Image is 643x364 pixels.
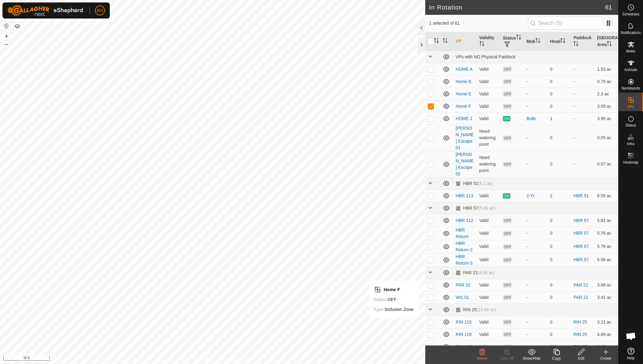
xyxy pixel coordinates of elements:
a: PAR 21 [573,282,588,287]
div: - [526,78,545,85]
td: 5.81 ac [595,214,618,227]
td: Valid [477,279,500,291]
span: (4.08 ac) [478,270,495,275]
td: Need watering point [477,151,500,177]
a: HBR 57 [573,257,589,262]
button: – [3,40,10,48]
p-sorticon: Activate to sort [434,39,439,44]
h2: In Rotation [429,4,605,11]
span: OFF [503,295,512,300]
span: 61 [605,3,612,12]
td: 0 [547,100,571,112]
a: HBR 112 [456,218,473,223]
td: Valid [477,63,500,75]
td: 6.05 ac [595,190,618,202]
td: Valid [477,227,500,240]
a: HBR 51 [573,193,589,198]
td: 2 [547,190,571,202]
td: 0 [547,227,571,240]
span: OFF [503,332,512,337]
span: OFF [503,79,512,84]
div: - [526,66,545,73]
td: 5.76 ac [595,240,618,253]
p-sorticon: Activate to sort [443,39,448,44]
td: 0 [547,279,571,291]
td: 0 [547,341,571,353]
td: Valid [477,100,500,112]
a: [PERSON_NAME] Escape 01 [456,126,474,150]
a: Home F [456,104,471,109]
label: Status: [374,297,388,302]
td: Valid [477,190,500,202]
a: PAR 21 [573,295,588,300]
span: OFF [503,218,512,223]
div: - [526,91,545,97]
td: 3.09 ac [595,100,618,112]
label: Type: [374,307,384,312]
td: - [571,112,594,125]
td: 3.21 ac [595,316,618,328]
div: - [526,103,545,110]
span: ON [503,116,510,121]
a: HBR 113 [456,193,473,198]
td: Valid [477,240,500,253]
div: - [526,243,545,250]
div: Copy [544,356,569,361]
td: Valid [477,112,500,125]
td: 0 [547,214,571,227]
th: VP [453,32,477,51]
td: 0 [547,63,571,75]
div: - [526,319,545,325]
td: Valid [477,253,500,266]
div: 2-Yr [526,193,545,199]
td: Valid [477,341,500,353]
th: Head [547,32,571,51]
span: OFF [503,67,512,72]
a: HBR Return-3 [456,254,472,266]
span: ON [503,193,510,199]
span: Help [627,356,635,360]
td: 0 [547,316,571,328]
span: Delete [477,356,488,361]
td: 1.53 ac [595,63,618,75]
span: OFF [503,244,512,249]
td: Valid [477,214,500,227]
p-sorticon: Activate to sort [607,42,612,47]
td: Need watering point [477,125,500,151]
td: 0 [547,125,571,151]
div: Inclusion Zone [374,306,414,313]
span: Schedules [622,12,639,16]
span: OFF [503,162,512,167]
span: Notifications [621,31,641,35]
a: HBR 57 [573,244,589,249]
span: OFF [503,320,512,325]
span: OFF [503,257,512,263]
a: HOME J [456,116,472,121]
span: (15.89 ac) [477,307,496,312]
span: OFF [503,104,512,109]
a: RIN 25 [573,332,587,337]
td: 2.3 ac [595,88,618,100]
span: OFF [503,282,512,288]
td: 3.41 ac [595,291,618,303]
div: HBR 51 [456,181,493,186]
div: Turn Off [495,356,519,361]
img: Gallagher Logo [7,5,85,16]
div: - [526,257,545,263]
div: - [526,294,545,301]
a: Contact Us [219,356,237,362]
td: - [571,88,594,100]
button: Reset Map [3,22,10,30]
div: - [526,161,545,167]
p-sorticon: Activate to sort [516,36,521,40]
a: RIN 25 [573,344,587,349]
th: Validity [477,32,500,51]
a: Help [619,345,643,362]
td: Valid [477,291,500,303]
td: 0.79 ac [595,75,618,88]
button: Map Layers [14,23,21,30]
div: HBR 57 [456,206,495,211]
div: - [526,217,545,224]
span: (5.86 ac) [478,206,495,211]
td: - [571,151,594,177]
